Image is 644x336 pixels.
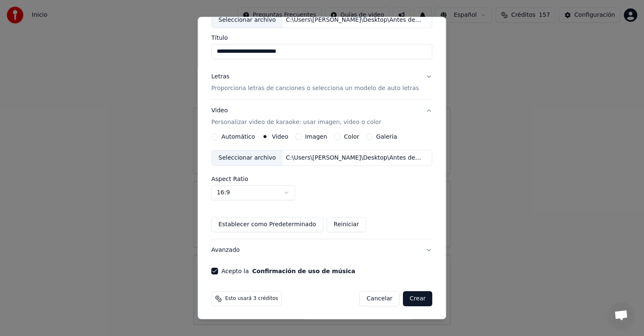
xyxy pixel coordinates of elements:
[283,154,425,162] div: C:\Users\[PERSON_NAME]\Desktop\Antes del Karaoke\Mi [PERSON_NAME] la canción.mp4
[376,134,397,140] label: Galería
[272,134,288,140] label: Video
[211,176,432,182] label: Aspect Ratio
[211,118,381,127] p: Personalizar video de karaoke: usar imagen, video o color
[211,72,229,81] div: Letras
[360,291,400,306] button: Cancelar
[211,100,432,133] button: VideoPersonalizar video de karaoke: usar imagen, video o color
[212,150,283,165] div: Seleccionar archivo
[221,268,355,274] label: Acepto la
[225,295,278,302] span: Esto usará 3 créditos
[305,134,327,140] label: Imagen
[211,66,432,99] button: LetrasProporciona letras de canciones o selecciona un modelo de auto letras
[221,134,255,140] label: Automático
[252,268,356,274] button: Acepto la
[212,13,283,28] div: Seleccionar archivo
[211,106,381,127] div: Video
[327,217,366,232] button: Reiniciar
[211,35,432,41] label: Título
[211,133,432,239] div: VideoPersonalizar video de karaoke: usar imagen, video o color
[344,134,360,140] label: Color
[211,239,432,261] button: Avanzado
[211,84,419,93] p: Proporciona letras de canciones o selecciona un modelo de auto letras
[283,16,425,24] div: C:\Users\[PERSON_NAME]\Desktop\Antes del Karaoke\Mi [PERSON_NAME] la canción.mp4
[403,291,432,306] button: Crear
[211,217,323,232] button: Establecer como Predeterminado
